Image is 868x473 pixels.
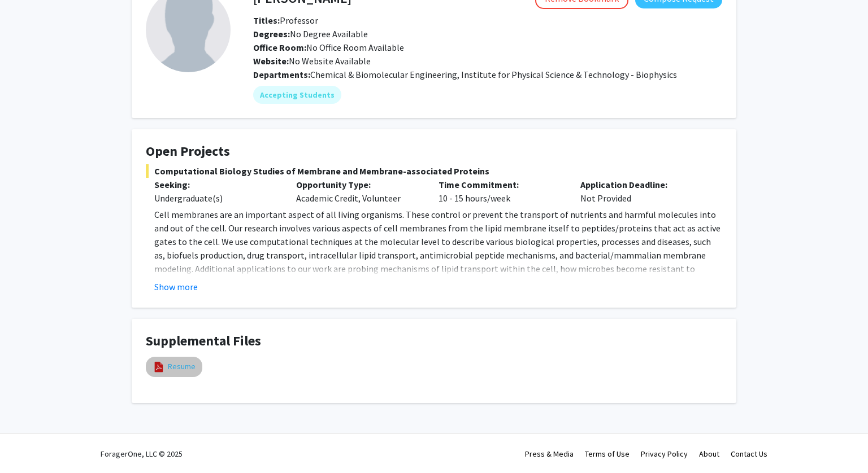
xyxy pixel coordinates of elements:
div: Not Provided [572,178,714,205]
b: Degrees: [253,28,290,40]
b: Website: [253,55,289,67]
span: Chemical & Biomolecular Engineering, Institute for Physical Science & Technology - Biophysics [310,69,677,80]
span: Professor [253,15,318,26]
div: Academic Credit, Volunteer [288,178,429,205]
a: Privacy Policy [641,449,688,459]
img: pdf_icon.png [153,361,165,373]
h4: Open Projects [146,143,722,160]
b: Titles: [253,15,280,26]
h4: Supplemental Files [146,333,722,349]
div: Undergraduate(s) [154,191,279,205]
a: About [699,449,719,459]
span: No Office Room Available [253,42,404,53]
span: No Website Available [253,55,371,67]
p: Time Commitment: [439,178,563,191]
p: Application Deadline: [580,178,705,191]
button: Show more [154,280,198,294]
a: Resume [168,361,196,373]
a: Contact Us [731,449,767,459]
p: Cell membranes are an important aspect of all living organisms. These control or prevent the tran... [154,208,722,316]
span: Computational Biology Studies of Membrane and Membrane-associated Proteins [146,164,722,178]
a: Press & Media [525,449,574,459]
span: No Degree Available [253,28,368,40]
a: Terms of Use [585,449,630,459]
div: 10 - 15 hours/week [430,178,572,205]
b: Office Room: [253,42,306,53]
p: Seeking: [154,178,279,191]
mat-chip: Accepting Students [253,86,341,104]
b: Departments: [253,69,310,80]
p: Opportunity Type: [296,178,421,191]
iframe: Chat [8,422,48,465]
